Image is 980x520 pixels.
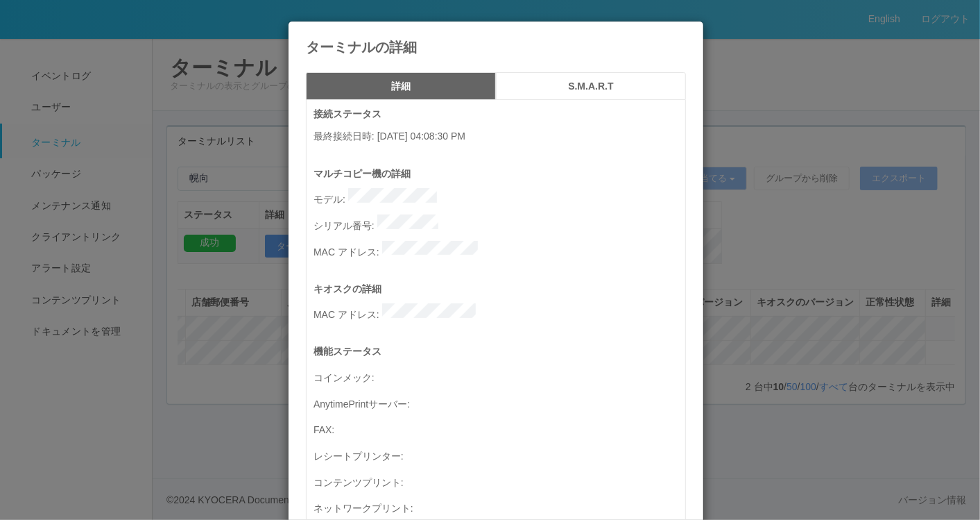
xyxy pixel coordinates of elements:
p: シリアル番号 : [313,215,685,233]
p: AnytimePrintサーバー : [313,393,685,412]
p: コインメック : [313,367,685,385]
p: コンテンツプリント : [313,471,685,490]
button: 詳細 [306,72,496,100]
p: 機能ステータス [313,344,685,359]
h5: S.M.A.R.T [501,81,681,92]
p: ネットワークプリント : [313,497,685,516]
p: FAX : [313,419,685,437]
p: 最終接続日時 : [DATE] 04:08:30 PM [313,129,685,144]
p: MAC アドレス : [313,241,685,260]
p: キオスクの詳細 [313,282,685,296]
p: MAC アドレス : [313,303,685,322]
h5: 詳細 [311,81,491,92]
p: マルチコピー機の詳細 [313,167,685,181]
p: 接続ステータス [313,107,685,121]
p: モデル : [313,188,685,207]
button: S.M.A.R.T [496,72,686,100]
h4: ターミナルの詳細 [306,40,686,55]
p: レシートプリンター : [313,445,685,464]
